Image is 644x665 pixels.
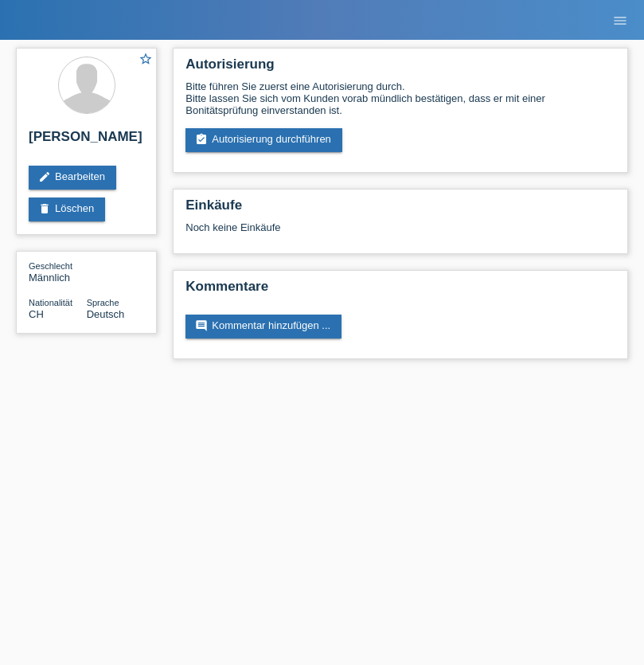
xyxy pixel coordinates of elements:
[38,170,51,183] i: edit
[185,80,615,116] div: Bitte führen Sie zuerst eine Autorisierung durch. Bitte lassen Sie sich vom Kunden vorab mündlich...
[612,13,628,29] i: menu
[139,52,153,68] a: star_border
[185,221,615,245] div: Noch keine Einkäufe
[185,279,615,303] h2: Kommentare
[29,298,72,307] span: Nationalität
[185,198,615,221] h2: Einkäufe
[604,15,636,25] a: menu
[185,315,342,338] a: commentKommentar hinzufügen ...
[87,298,119,307] span: Sprache
[38,202,51,215] i: delete
[29,308,44,320] span: Schweiz
[87,308,125,320] span: Deutsch
[29,129,144,153] h2: [PERSON_NAME]
[185,128,342,152] a: assignment_turned_inAutorisierung durchführen
[29,198,105,221] a: deleteLöschen
[139,52,153,66] i: star_border
[29,260,87,284] div: Männlich
[29,166,116,190] a: editBearbeiten
[195,133,208,146] i: assignment_turned_in
[29,261,72,271] span: Geschlecht
[185,57,615,80] h2: Autorisierung
[195,319,208,332] i: comment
